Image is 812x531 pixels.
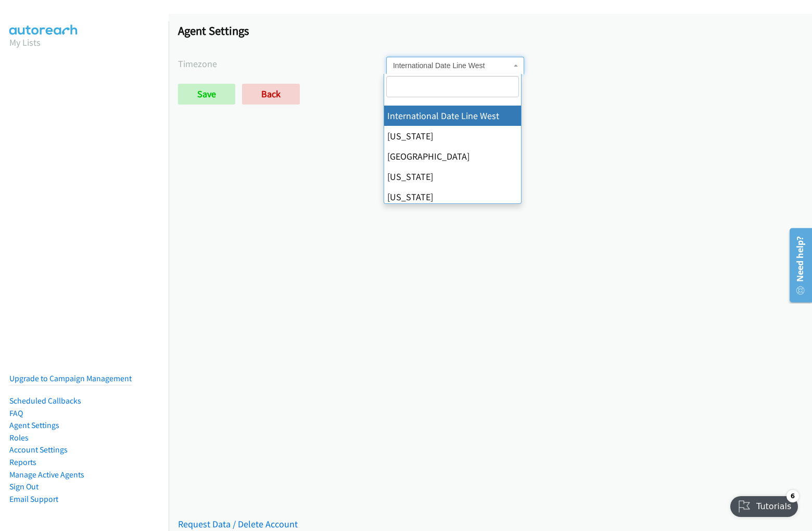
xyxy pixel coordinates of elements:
[783,227,812,303] iframe: Resource Center
[178,57,386,71] label: Timezone
[384,146,521,166] li: [GEOGRAPHIC_DATA]
[9,482,39,491] a: Sign Out
[9,433,29,443] a: Roles
[242,84,300,105] a: Back
[178,518,298,530] a: Request Data / Delete Account
[178,23,803,38] h1: Agent Settings
[9,408,23,418] a: FAQ
[9,396,81,406] a: Scheduled Callbacks
[724,486,804,523] iframe: Checklist
[9,470,84,480] a: Manage Active Agents
[9,373,132,383] a: Upgrade to Campaign Management
[384,126,521,146] li: [US_STATE]
[9,445,68,455] a: Account Settings
[386,57,524,74] span: International Date Line West
[384,106,521,126] li: International Date Line West
[9,36,41,48] a: My Lists
[9,457,36,467] a: Reports
[178,84,235,105] input: Save
[393,60,511,71] span: International Date Line West
[9,420,59,430] a: Agent Settings
[384,187,521,207] li: [US_STATE]
[384,166,521,187] li: [US_STATE]
[9,494,58,504] a: Email Support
